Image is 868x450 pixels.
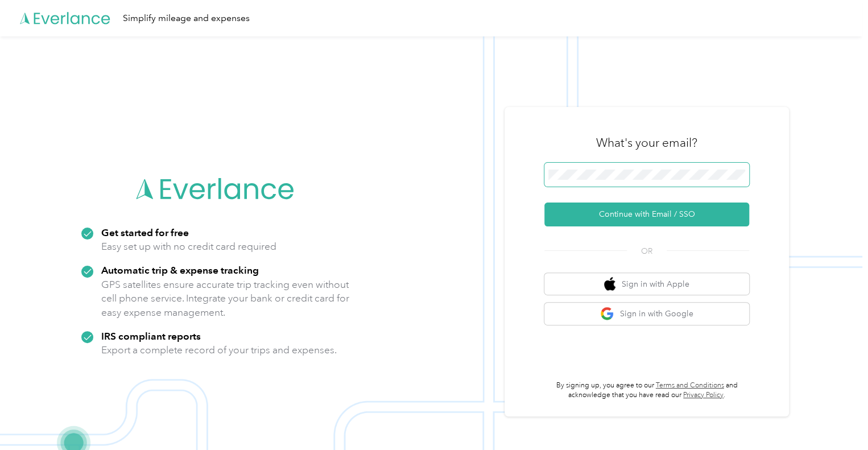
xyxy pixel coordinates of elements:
[544,303,749,325] button: google logoSign in with Google
[101,240,276,254] p: Easy set up with no credit card required
[101,264,259,276] strong: Automatic trip & expense tracking
[123,11,250,26] div: Simplify mileage and expenses
[683,391,724,399] a: Privacy Policy
[604,277,615,291] img: apple logo
[101,278,350,320] p: GPS satellites ensure accurate trip tracking even without cell phone service. Integrate your bank...
[544,203,749,226] button: Continue with Email / SSO
[101,226,189,238] strong: Get started for free
[627,245,667,257] span: OR
[656,381,724,390] a: Terms and Conditions
[544,381,749,401] p: By signing up, you agree to our and acknowledge that you have read our .
[101,343,337,357] p: Export a complete record of your trips and expenses.
[101,330,201,342] strong: IRS compliant reports
[596,135,697,151] h3: What's your email?
[600,307,614,321] img: google logo
[544,273,749,295] button: apple logoSign in with Apple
